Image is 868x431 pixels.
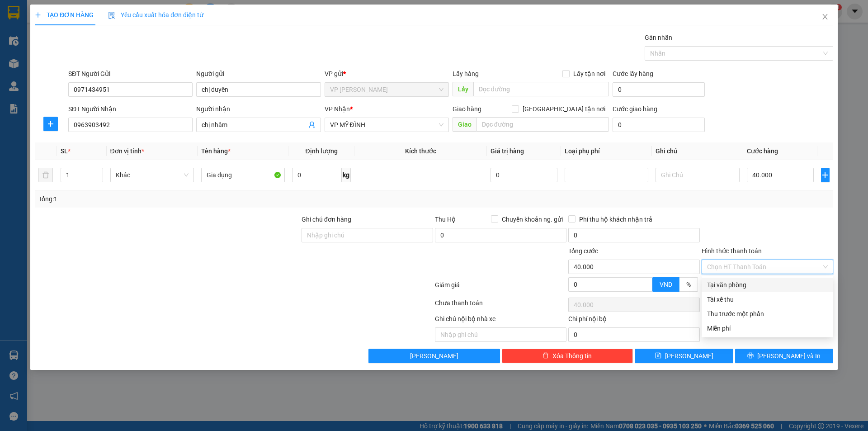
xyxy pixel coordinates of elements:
[325,69,449,79] div: VP gửi
[34,57,75,71] strong: TĐ đặt vé: 1900 545 555
[552,351,592,361] span: Xóa Thông tin
[707,309,828,319] div: Thu trước một phần
[44,120,57,128] span: plus
[498,214,566,224] span: Chuyển khoản ng. gửi
[302,228,433,242] input: Ghi chú đơn hàng
[502,349,633,363] button: deleteXóa Thông tin
[570,69,609,79] span: Lấy tận nơi
[435,216,456,223] span: Thu Hộ
[35,11,94,19] span: TẠO ĐƠN HÀNG
[116,168,189,182] span: Khác
[434,280,567,296] div: Giảm giá
[43,117,58,131] button: plus
[201,168,285,182] input: VD: Bàn, Ghế
[613,105,657,113] label: Cước giao hàng
[342,168,351,182] span: kg
[747,147,778,155] span: Cước hàng
[686,281,691,288] span: %
[812,5,838,30] button: Close
[68,104,193,114] div: SĐT Người Nhận
[196,69,321,79] div: Người gửi
[302,216,351,223] label: Ghi chú đơn hàng
[707,323,828,333] div: Miễn phí
[108,12,115,19] img: icon
[38,168,53,182] button: delete
[110,147,144,155] span: Đơn vị tính
[702,247,762,255] label: Hình thức thanh toán
[453,70,479,77] span: Lấy hàng
[81,39,135,48] span: NX1410251648
[330,83,443,96] span: VP Nghi Xuân
[491,168,558,182] input: 0
[325,105,350,113] span: VP Nhận
[410,351,458,361] span: [PERSON_NAME]
[305,147,337,155] span: Định lượng
[108,11,203,19] span: Yêu cầu xuất hóa đơn điện tử
[476,117,609,132] input: Dọc đường
[368,349,500,363] button: [PERSON_NAME]
[821,171,829,179] span: plus
[196,104,321,114] div: Người nhận
[757,351,821,361] span: [PERSON_NAME] và In
[17,49,78,63] strong: 1900 57 57 57 -
[576,214,656,224] span: Phí thu hộ khách nhận trả
[308,121,316,128] span: user-add
[665,351,713,361] span: [PERSON_NAME]
[405,147,436,155] span: Kích thước
[330,118,443,132] span: VP MỸ ĐÌNH
[613,70,653,77] label: Cước lấy hàng
[453,117,476,132] span: Giao
[435,327,566,342] input: Nhập ghi chú
[660,281,672,288] span: VND
[24,28,69,47] strong: PHIẾU GỬI HÀNG
[613,82,705,97] input: Cước lấy hàng
[38,194,335,204] div: Tổng: 1
[635,349,733,363] button: save[PERSON_NAME]
[645,34,672,41] label: Gán nhãn
[473,82,609,96] input: Dọc đường
[14,49,58,56] strong: TĐ chuyển phát:
[453,82,473,96] span: Lấy
[68,69,193,79] div: SĐT Người Gửi
[735,349,833,363] button: printer[PERSON_NAME] và In
[201,147,231,155] span: Tên hàng
[491,147,524,155] span: Giá trị hàng
[542,352,549,360] span: delete
[821,13,829,20] span: close
[453,105,481,113] span: Giao hàng
[656,168,739,182] input: Ghi Chú
[655,352,661,360] span: save
[613,118,705,132] input: Cước giao hàng
[568,314,700,327] div: Chi phí nội bộ
[568,247,598,255] span: Tổng cước
[561,142,652,160] th: Loại phụ phí
[652,142,743,160] th: Ghi chú
[35,12,41,18] span: plus
[707,280,828,290] div: Tại văn phòng
[747,352,754,360] span: printer
[707,294,828,304] div: Tài xế thu
[61,147,68,155] span: SL
[821,168,830,182] button: plus
[519,104,609,114] span: [GEOGRAPHIC_DATA] tận nơi
[435,314,566,327] div: Ghi chú nội bộ nhà xe
[434,298,567,314] div: Chưa thanh toán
